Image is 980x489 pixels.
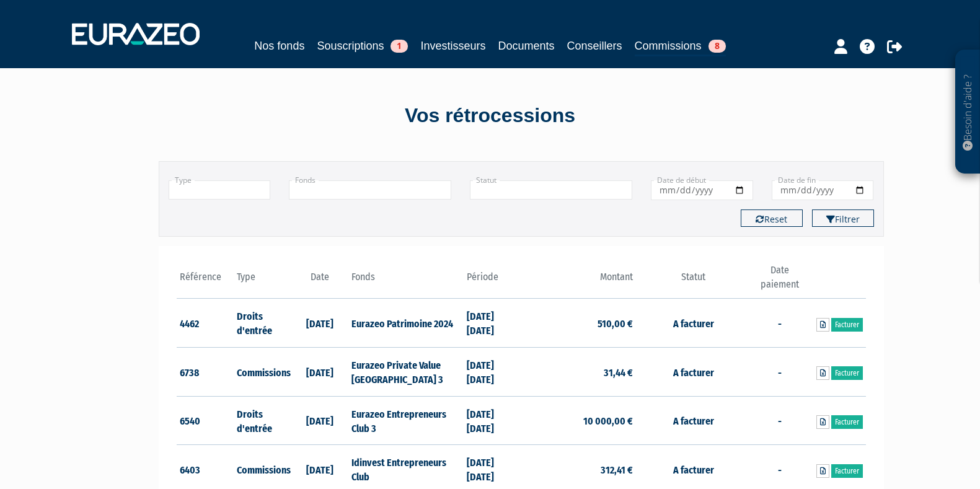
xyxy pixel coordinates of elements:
[291,348,349,397] td: [DATE]
[709,40,726,53] span: 8
[137,102,844,130] div: Vos rétrocessions
[636,263,751,299] th: Statut
[254,37,304,55] a: Nos fonds
[464,263,521,299] th: Période
[317,37,408,55] a: Souscriptions1
[177,348,234,397] td: 6738
[567,37,622,55] a: Conseillers
[812,209,874,227] button: Filtrer
[420,37,485,55] a: Investisseurs
[348,263,463,299] th: Fonds
[348,348,463,397] td: Eurazeo Private Value [GEOGRAPHIC_DATA] 3
[391,40,408,53] span: 1
[831,415,863,429] a: Facturer
[751,263,808,299] th: Date paiement
[635,37,726,56] a: Commissions8
[831,318,863,332] a: Facturer
[234,348,291,397] td: Commissions
[291,299,349,348] td: [DATE]
[291,396,349,445] td: [DATE]
[177,263,234,299] th: Référence
[521,263,636,299] th: Montant
[464,348,521,397] td: [DATE] [DATE]
[636,348,751,397] td: A facturer
[751,396,808,445] td: -
[751,299,808,348] td: -
[636,396,751,445] td: A facturer
[521,348,636,397] td: 31,44 €
[464,396,521,445] td: [DATE] [DATE]
[291,263,349,299] th: Date
[741,209,803,227] button: Reset
[636,299,751,348] td: A facturer
[177,396,234,445] td: 6540
[234,299,291,348] td: Droits d'entrée
[72,23,200,45] img: 1732889491-logotype_eurazeo_blanc_rvb.png
[348,299,463,348] td: Eurazeo Patrimoine 2024
[234,263,291,299] th: Type
[831,464,863,478] a: Facturer
[348,396,463,445] td: Eurazeo Entrepreneurs Club 3
[177,299,234,348] td: 4462
[234,396,291,445] td: Droits d'entrée
[498,37,555,55] a: Documents
[831,366,863,380] a: Facturer
[521,299,636,348] td: 510,00 €
[464,299,521,348] td: [DATE] [DATE]
[521,396,636,445] td: 10 000,00 €
[961,56,975,168] p: Besoin d'aide ?
[751,348,808,397] td: -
